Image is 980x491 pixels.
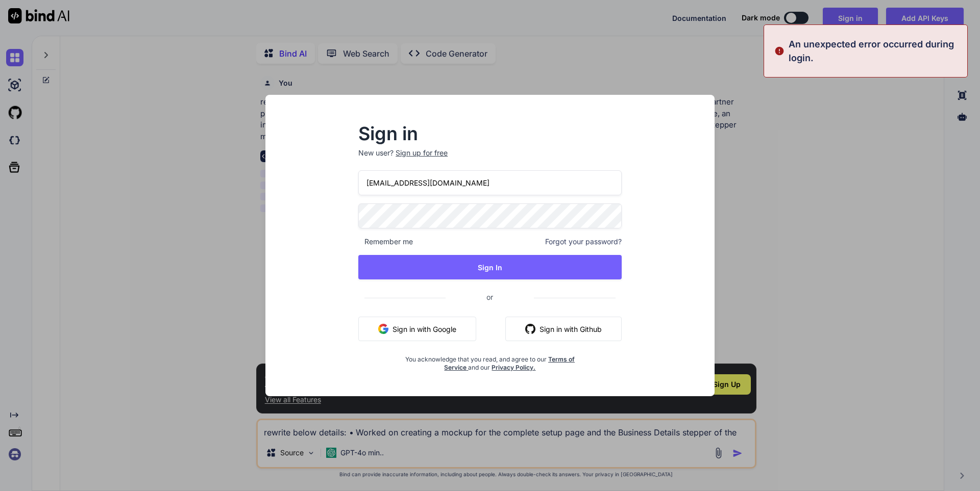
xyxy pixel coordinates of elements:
[444,355,575,371] a: Terms of Service
[505,317,622,341] button: Sign in with Github
[525,324,535,334] img: github
[358,255,622,279] button: Sign In
[545,237,622,247] span: Forgot your password?
[789,37,961,65] p: An unexpected error occurred during login.
[358,317,476,341] button: Sign in with Google
[358,125,622,142] h2: Sign in
[378,324,388,334] img: google
[358,148,622,170] p: New user?
[358,237,413,247] span: Remember me
[492,364,535,371] a: Privacy Policy.
[402,349,578,372] div: You acknowledge that you read, and agree to our and our
[446,285,534,309] span: or
[396,148,448,158] div: Sign up for free
[774,37,785,65] img: alert
[358,170,622,195] input: Login or Email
